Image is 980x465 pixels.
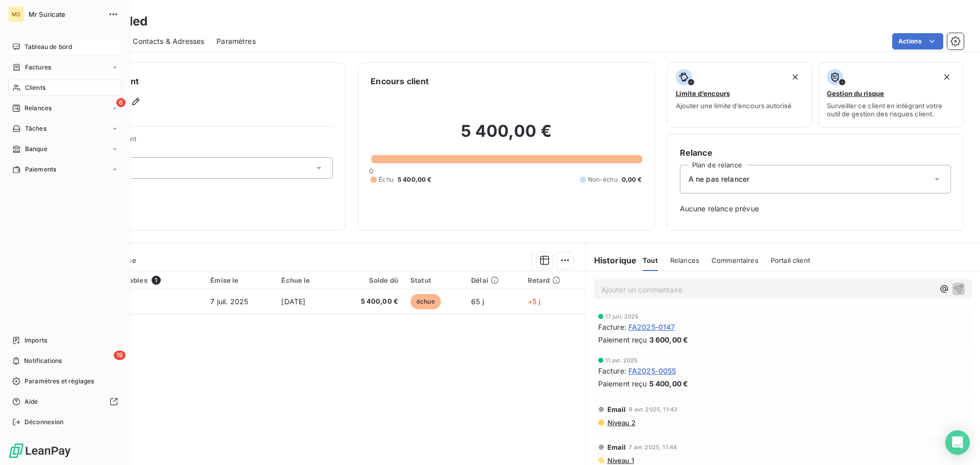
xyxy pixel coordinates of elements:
div: Solde dû [339,276,398,284]
span: 7 juil. 2025 [210,297,248,306]
span: 0,00 € [622,175,642,184]
span: Paiement reçu [598,378,647,389]
h2: 5 400,00 € [371,121,642,152]
span: Tableau de bord [24,42,72,52]
span: Facture : [598,322,626,332]
h6: Encours client [371,75,429,87]
span: Relances [24,104,52,113]
span: Propriétés Client [82,135,333,149]
span: Factures [25,63,51,72]
span: Email [607,443,626,451]
span: Relances [670,256,699,264]
span: 5 400,00 € [649,378,689,389]
span: Paiement reçu [598,334,647,345]
span: 7 avr. 2025, 11:44 [629,444,677,450]
button: Limite d’encoursAjouter une limite d’encours autorisé [667,62,813,128]
span: 0 [369,167,373,175]
span: Aucune relance prévue [680,204,951,214]
div: Retard [528,276,579,284]
span: [DATE] [281,297,305,306]
div: MS [8,6,24,22]
span: Aide [24,397,38,406]
span: FA2025-0055 [628,365,676,376]
div: Échue le [281,276,327,284]
span: 5 400,00 € [398,175,432,184]
span: Portail client [771,256,810,264]
span: Email [607,405,626,413]
div: Délai [471,276,516,284]
h6: Informations client [62,75,333,87]
span: 1 [152,276,161,285]
span: Paramètres et réglages [24,377,94,386]
span: A ne pas relancer [689,174,750,184]
span: Limite d’encours [676,89,730,97]
h6: Historique [586,254,637,266]
span: 65 j [471,297,484,306]
div: Émise le [210,276,269,284]
div: Statut [410,276,459,284]
span: Tout [643,256,658,264]
span: Clients [25,83,45,92]
a: Aide [8,394,122,410]
span: Tâches [25,124,46,133]
span: Surveiller ce client en intégrant votre outil de gestion des risques client. [827,102,955,118]
span: 6 [116,98,126,107]
span: 3 600,00 € [649,334,689,345]
span: échue [410,294,441,309]
span: Paramètres [216,36,256,46]
span: 11 avr. 2025 [605,357,638,363]
span: Commentaires [712,256,758,264]
span: 5 400,00 € [339,297,398,307]
span: Déconnexion [24,418,64,427]
span: Banque [25,144,47,154]
button: Gestion du risqueSurveiller ce client en intégrant votre outil de gestion des risques client. [818,62,964,128]
div: Open Intercom Messenger [945,430,970,455]
span: +5 j [528,297,541,306]
span: Niveau 2 [606,419,635,427]
span: 19 [114,351,126,360]
span: FA2025-0147 [628,322,675,332]
span: Ajouter une limite d’encours autorisé [676,102,792,110]
span: Mr Suricate [29,10,102,18]
span: Imports [24,336,47,345]
span: Facture : [598,365,626,376]
span: 17 juil. 2025 [605,313,639,320]
span: Gestion du risque [827,89,884,97]
span: Contacts & Adresses [133,36,204,46]
span: 9 avr. 2025, 11:43 [629,406,677,412]
span: Non-échu [588,175,618,184]
span: Paiements [25,165,56,174]
span: Échu [379,175,394,184]
h6: Relance [680,146,951,159]
div: Pièces comptables [84,276,198,285]
img: Logo LeanPay [8,443,71,459]
span: Notifications [24,356,62,365]
span: Niveau 1 [606,456,634,464]
button: Actions [892,33,943,50]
